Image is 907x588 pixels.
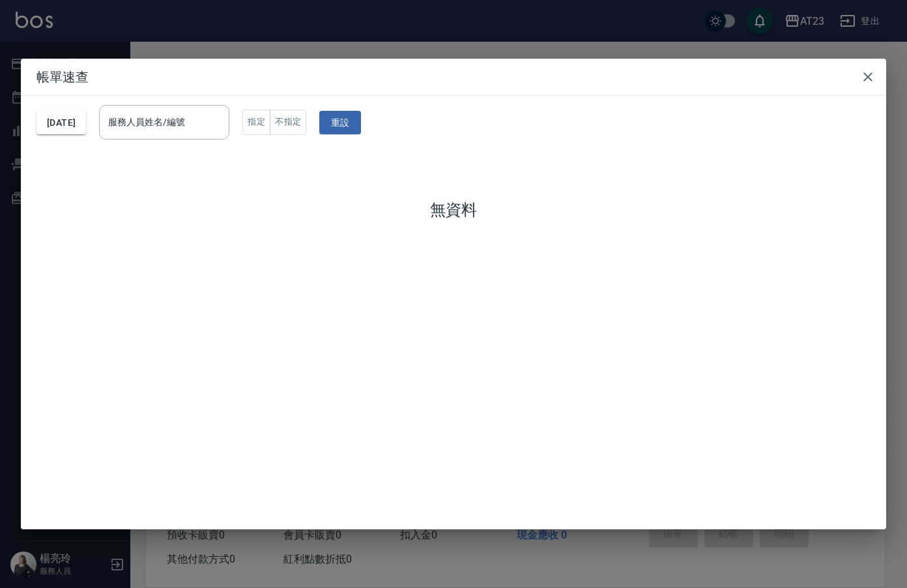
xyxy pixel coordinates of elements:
button: 不指定 [270,110,306,135]
button: 重設 [319,111,361,135]
button: [DATE] [36,111,86,135]
h2: 帳單速查 [21,59,886,95]
h3: 無資料 [36,201,871,219]
button: 指定 [242,110,270,135]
